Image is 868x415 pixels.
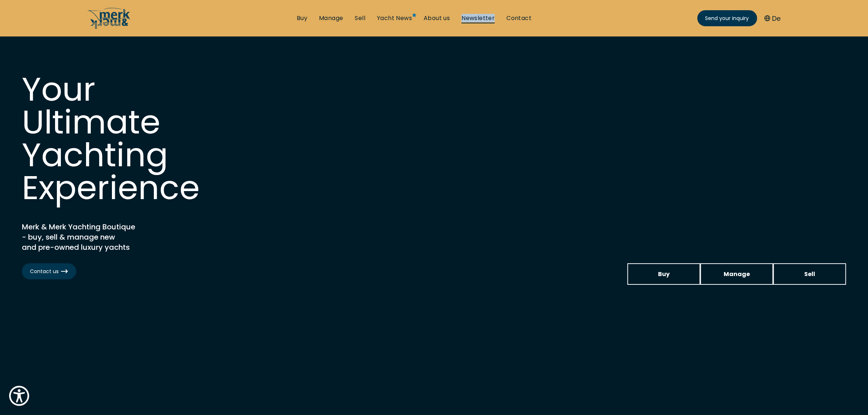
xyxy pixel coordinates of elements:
[30,268,68,275] span: Contact us
[424,14,450,22] a: About us
[724,269,750,279] span: Manage
[773,263,846,285] a: Sell
[700,263,773,285] a: Manage
[7,384,31,408] button: Show Accessibility Preferences
[697,10,757,26] a: Send your inquiry
[804,269,815,279] span: Sell
[506,14,532,22] a: Contact
[627,263,700,285] a: Buy
[462,14,495,22] a: Newsletter
[297,14,307,22] a: Buy
[705,15,749,22] span: Send your inquiry
[319,14,343,22] a: Manage
[658,269,670,279] span: Buy
[22,222,204,252] h2: Merk & Merk Yachting Boutique - buy, sell & manage new and pre-owned luxury yachts
[377,14,412,22] a: Yacht News
[355,14,365,22] a: Sell
[764,13,781,23] button: De
[22,263,76,279] a: Contact us
[22,73,241,204] h1: Your Ultimate Yachting Experience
